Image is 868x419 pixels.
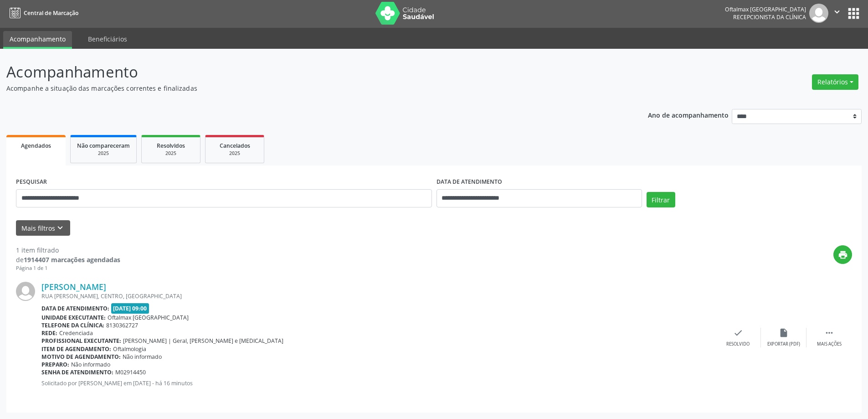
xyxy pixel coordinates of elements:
[838,250,848,260] i: print
[41,321,104,329] b: Telefone da clínica:
[148,150,194,157] div: 2025
[767,341,800,347] div: Exportar (PDF)
[733,328,743,338] i: check
[41,314,106,321] b: Unidade executante:
[111,303,149,314] span: [DATE] 09:00
[16,220,70,236] button: Mais filtroskeyboard_arrow_down
[24,9,78,17] span: Central de Marcação
[59,329,93,337] span: Credenciada
[809,4,828,23] img: img
[6,61,605,83] p: Acompanhamento
[437,175,502,189] label: DATA DE ATENDIMENTO
[41,353,121,361] b: Motivo de agendamento:
[648,109,729,120] p: Ano de acompanhamento
[115,368,146,376] span: M02914450
[828,4,846,23] button: 
[71,361,110,368] span: Não informado
[123,337,283,345] span: [PERSON_NAME] | Geral, [PERSON_NAME] e [MEDICAL_DATA]
[212,150,257,157] div: 2025
[41,345,111,353] b: Item de agendamento:
[113,345,146,353] span: Oftalmologia
[779,328,789,338] i: insert_drive_file
[106,321,138,329] span: 8130362727
[41,368,113,376] b: Senha de atendimento:
[16,175,47,189] label: PESQUISAR
[725,5,806,13] div: Oftalmax [GEOGRAPHIC_DATA]
[41,282,106,292] a: [PERSON_NAME]
[41,379,715,387] p: Solicitado por [PERSON_NAME] em [DATE] - há 16 minutos
[41,305,109,312] b: Data de atendimento:
[16,245,120,255] div: 1 item filtrado
[812,74,858,90] button: Relatórios
[41,329,57,337] b: Rede:
[6,5,78,21] a: Central de Marcação
[77,150,130,157] div: 2025
[16,255,120,264] div: de
[108,314,189,321] span: Oftalmax [GEOGRAPHIC_DATA]
[41,337,121,345] b: Profissional executante:
[220,142,250,150] span: Cancelados
[6,83,605,93] p: Acompanhe a situação das marcações correntes e finalizadas
[16,282,35,301] img: img
[21,142,51,150] span: Agendados
[832,7,842,17] i: 
[733,13,806,21] span: Recepcionista da clínica
[824,328,834,338] i: 
[157,142,185,150] span: Resolvidos
[77,142,130,150] span: Não compareceram
[16,264,120,272] div: Página 1 de 1
[846,5,862,21] button: apps
[41,361,69,368] b: Preparo:
[24,255,120,264] strong: 1914407 marcações agendadas
[123,353,162,361] span: Não informado
[82,31,134,47] a: Beneficiários
[41,292,715,300] div: RUA [PERSON_NAME], CENTRO, [GEOGRAPHIC_DATA]
[647,192,675,207] button: Filtrar
[817,341,842,347] div: Mais ações
[55,223,65,233] i: keyboard_arrow_down
[726,341,750,347] div: Resolvido
[3,31,72,49] a: Acompanhamento
[833,245,852,264] button: print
